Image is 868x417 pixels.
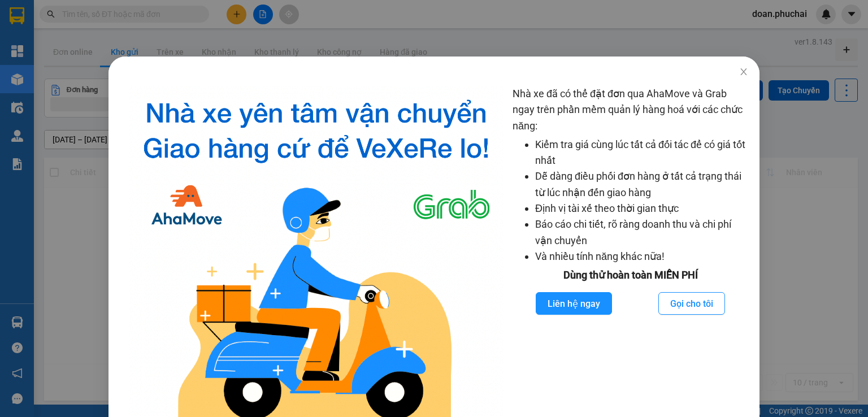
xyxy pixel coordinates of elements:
[548,297,600,311] span: Liên hệ ngay
[535,201,748,216] li: Định vị tài xế theo thời gian thực
[670,297,713,311] span: Gọi cho tôi
[739,67,748,76] span: close
[728,57,759,88] button: Close
[535,249,748,264] li: Và nhiều tính năng khác nữa!
[658,292,725,315] button: Gọi cho tôi
[536,292,612,315] button: Liên hệ ngay
[535,137,748,169] li: Kiểm tra giá cùng lúc tất cả đối tác để có giá tốt nhất
[535,216,748,249] li: Báo cáo chi tiết, rõ ràng doanh thu và chi phí vận chuyển
[535,168,748,201] li: Dễ dàng điều phối đơn hàng ở tất cả trạng thái từ lúc nhận đến giao hàng
[513,267,748,283] div: Dùng thử hoàn toàn MIỄN PHÍ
